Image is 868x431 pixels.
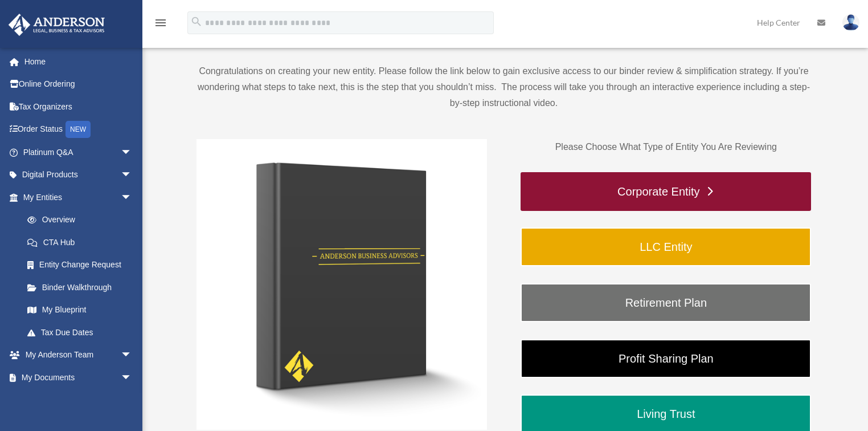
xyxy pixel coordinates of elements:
a: Binder Walkthrough [16,276,144,299]
img: Anderson Advisors Platinum Portal [5,14,108,36]
p: Congratulations on creating your new entity. Please follow the link below to gain exclusive acces... [196,63,812,111]
span: arrow_drop_down [121,141,144,164]
a: menu [154,20,167,30]
a: Home [8,50,149,73]
a: Tax Due Dates [16,321,149,344]
img: User Pic [842,14,859,31]
i: search [190,15,203,28]
span: arrow_drop_down [121,186,144,209]
a: Digital Productsarrow_drop_down [8,164,149,186]
a: Order StatusNEW [8,118,149,141]
a: My Documentsarrow_drop_down [8,366,149,389]
i: menu [154,16,167,30]
a: Online Ordering [8,73,149,96]
a: LLC Entity [521,227,811,266]
p: Please Choose What Type of Entity You Are Reviewing [521,139,811,155]
a: Tax Organizers [8,95,149,118]
a: Retirement Plan [521,283,811,322]
a: Platinum Q&Aarrow_drop_down [8,141,149,164]
a: Entity Change Request [16,254,149,277]
span: arrow_drop_down [121,389,144,412]
a: Corporate Entity [521,172,811,211]
a: Online Learningarrow_drop_down [8,389,149,412]
a: My Anderson Teamarrow_drop_down [8,344,149,367]
span: arrow_drop_down [121,366,144,389]
a: CTA Hub [16,231,149,254]
span: arrow_drop_down [121,344,144,367]
a: Overview [16,209,149,231]
a: My Entitiesarrow_drop_down [8,186,149,209]
span: arrow_drop_down [121,164,144,187]
a: My Blueprint [16,299,149,322]
a: Profit Sharing Plan [521,339,811,378]
div: NEW [65,121,91,138]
